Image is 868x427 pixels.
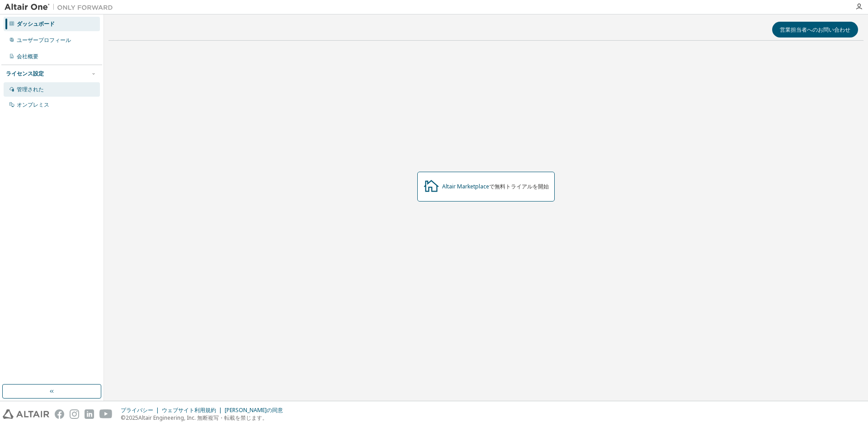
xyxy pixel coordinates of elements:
img: facebook.svg [55,409,64,419]
img: linkedin.svg [85,409,94,419]
font: [PERSON_NAME]の同意 [225,406,283,414]
font: 営業担当者へのお問い合わせ [780,26,850,33]
font: 会社概要 [17,52,38,60]
font: プライバシー [121,406,153,414]
img: instagram.svg [70,409,79,419]
button: 営業担当者へのお問い合わせ [772,22,858,38]
font: 管理された [17,85,44,93]
font: ウェブサイト利用規約 [162,406,216,414]
font: ライセンス設定 [6,70,44,77]
img: youtube.svg [99,409,113,419]
font: © [121,414,126,422]
font: ユーザープロフィール [17,36,71,44]
font: 2025 [126,414,138,422]
font: Altair Engineering, Inc. 無断複写・転載を禁じます。 [138,414,268,422]
img: アルタイルワン [5,3,118,12]
font: ダッシュボード [17,20,55,28]
font: オンプレミス [17,101,49,108]
a: Altair Marketplace [442,183,489,190]
font: で無料トライアルを開始 [489,183,549,190]
img: altair_logo.svg [3,409,49,419]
